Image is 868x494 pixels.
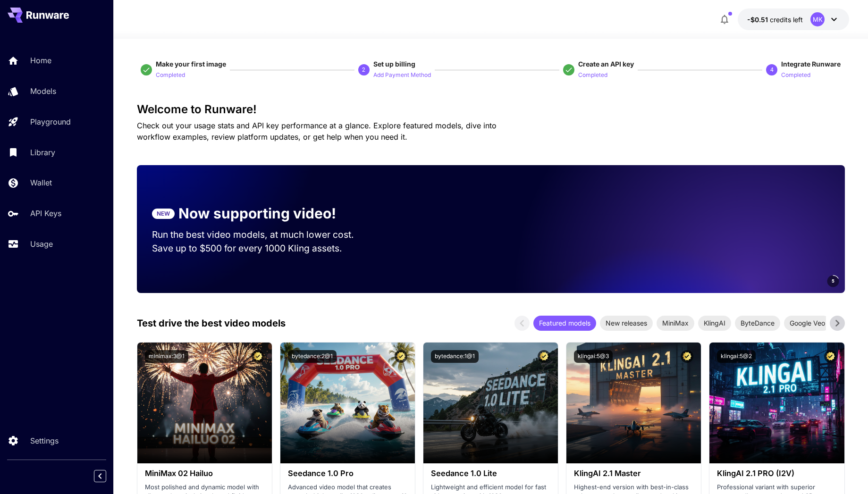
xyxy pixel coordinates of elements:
h3: Welcome to Runware! [137,103,845,116]
span: Make your first image [156,60,226,68]
p: Now supporting video! [178,203,336,224]
button: Certified Model – Vetted for best performance and includes a commercial license. [538,350,550,363]
p: Wallet [30,177,52,188]
p: Home [30,55,51,66]
div: -$0.5097 [747,15,803,25]
div: KlingAI [698,316,731,331]
h3: KlingAI 2.1 Master [574,469,693,478]
button: Certified Model – Vetted for best performance and includes a commercial license. [395,350,407,363]
img: alt [423,343,558,463]
img: alt [709,343,844,463]
span: Create an API key [578,60,634,68]
button: Completed [781,69,810,80]
span: -$0.51 [747,16,770,24]
div: Google Veo [784,316,831,331]
button: bytedance:1@1 [431,350,479,363]
div: New releases [600,316,653,331]
img: alt [566,343,701,463]
span: credits left [770,16,803,24]
button: Certified Model – Vetted for best performance and includes a commercial license. [252,350,264,363]
p: Run the best video models, at much lower cost. [152,228,372,242]
p: 2 [362,66,365,74]
p: Test drive the best video models [137,316,286,330]
div: Collapse sidebar [101,468,113,485]
p: 4 [770,66,774,74]
span: KlingAI [698,318,731,328]
p: Save up to $500 for every 1000 Kling assets. [152,242,372,255]
button: bytedance:2@1 [288,350,337,363]
h3: KlingAI 2.1 PRO (I2V) [717,469,836,478]
button: Certified Model – Vetted for best performance and includes a commercial license. [824,350,837,363]
div: MK [810,12,825,26]
img: alt [280,343,415,463]
h3: Seedance 1.0 Lite [431,469,550,478]
button: -$0.5097MK [738,8,849,30]
button: Certified Model – Vetted for best performance and includes a commercial license. [681,350,693,363]
p: API Keys [30,208,61,219]
div: MiniMax [657,316,694,331]
p: Library [30,147,55,158]
h3: Seedance 1.0 Pro [288,469,407,478]
p: Usage [30,238,53,250]
p: NEW [157,209,170,218]
button: Collapse sidebar [94,470,106,482]
p: Completed [578,71,607,80]
p: Add Payment Method [373,71,431,80]
span: Featured models [533,318,596,328]
span: Check out your usage stats and API key performance at a glance. Explore featured models, dive int... [137,121,497,142]
p: Playground [30,116,71,127]
p: Completed [781,71,810,80]
p: Settings [30,435,59,446]
button: Add Payment Method [373,69,431,80]
p: Completed [156,71,185,80]
div: ByteDance [735,316,780,331]
button: klingai:5@2 [717,350,756,363]
span: ByteDance [735,318,780,328]
span: MiniMax [657,318,694,328]
h3: MiniMax 02 Hailuo [145,469,264,478]
span: Set up billing [373,60,415,68]
div: Featured models [533,316,596,331]
span: New releases [600,318,653,328]
button: Completed [156,69,185,80]
button: klingai:5@3 [574,350,613,363]
span: Integrate Runware [781,60,841,68]
button: minimax:3@1 [145,350,188,363]
p: Models [30,85,56,97]
button: Completed [578,69,607,80]
span: 5 [832,277,834,285]
img: alt [137,343,272,463]
span: Google Veo [784,318,831,328]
